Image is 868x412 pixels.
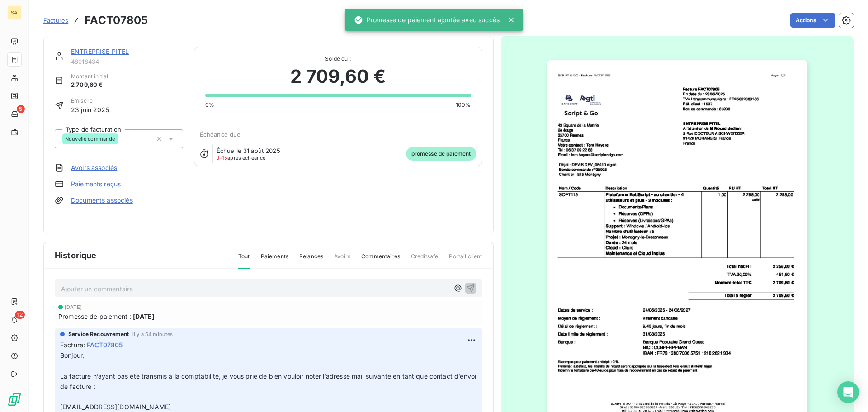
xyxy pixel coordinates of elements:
[238,252,250,269] span: Tout
[261,252,288,268] span: Paiements
[71,180,121,189] a: Paiements reçus
[17,105,25,113] span: 5
[71,72,108,81] span: Montant initial
[65,304,82,310] span: [DATE]
[411,252,439,268] span: Creditsafe
[132,331,173,337] span: il y a 54 minutes
[60,403,171,411] span: [EMAIL_ADDRESS][DOMAIN_NAME]
[334,252,350,268] span: Avoirs
[85,12,148,28] h3: FACT07805
[71,105,109,114] span: 23 juin 2025
[406,147,476,161] span: promesse de paiement
[15,311,25,319] span: 12
[361,252,400,268] span: Commentaires
[55,249,97,261] span: Historique
[71,81,108,90] span: 2 709,60 €
[7,5,22,20] div: SA
[217,155,228,161] span: J+15
[43,17,68,24] span: Factures
[65,136,115,142] span: Nouvelle commande
[133,312,154,321] span: [DATE]
[71,163,117,172] a: Avoirs associés
[299,252,323,268] span: Relances
[71,97,109,105] span: Émise le
[217,155,266,161] span: après échéance
[290,63,386,90] span: 2 709,60 €
[7,392,22,407] img: Logo LeanPay
[205,101,214,109] span: 0%
[43,16,68,25] a: Factures
[60,372,478,390] span: La facture n’ayant pas été transmis à la comptabilité, je vous prie de bien vouloir noter l’adres...
[837,381,859,403] div: Open Intercom Messenger
[87,340,123,350] span: FACT07805
[217,147,280,154] span: Échue le 31 août 2025
[71,196,133,205] a: Documents associés
[68,330,129,338] span: Service Recouvrement
[60,340,85,350] span: Facture :
[71,58,183,65] span: 48018434
[58,312,131,321] span: Promesse de paiement :
[200,131,241,138] span: Échéance due
[60,351,84,359] span: Bonjour,
[790,13,835,28] button: Actions
[354,12,500,28] div: Promesse de paiement ajoutée avec succès
[205,55,471,63] span: Solde dû :
[456,101,471,109] span: 100%
[449,252,482,268] span: Portail client
[71,47,129,55] a: ENTREPRISE PITEL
